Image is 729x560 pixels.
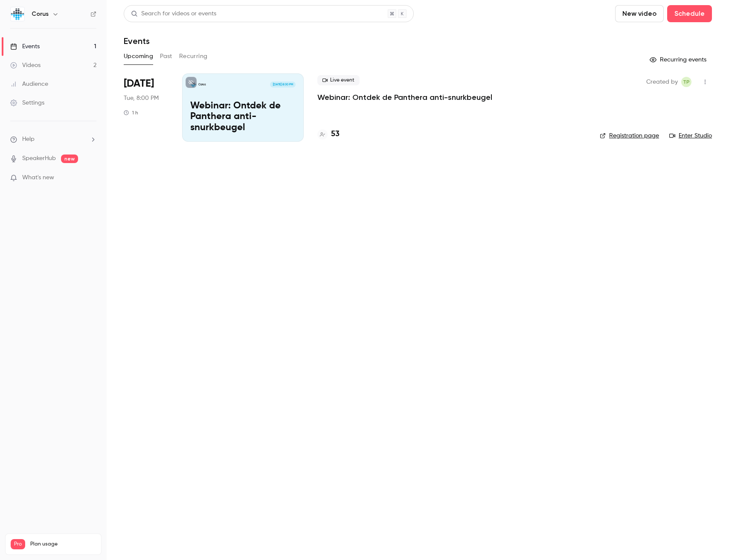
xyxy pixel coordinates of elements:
[11,539,25,549] span: Pro
[22,154,56,163] a: SpeakerHub
[10,135,96,144] li: help-dropdown-opener
[124,36,150,46] h1: Events
[317,92,492,102] a: Webinar: Ontdek de Panthera anti-snurkbeugel
[681,77,691,87] span: Tessa Peters
[124,50,153,63] button: Upcoming
[646,77,678,87] span: Created by
[22,135,35,144] span: Help
[30,541,96,548] span: Plan usage
[667,5,712,22] button: Schedule
[10,99,44,107] div: Settings
[600,131,659,140] a: Registration page
[669,131,712,140] a: Enter Studio
[331,128,340,140] h4: 53
[124,109,138,116] div: 1 h
[190,101,296,134] p: Webinar: Ontdek de Panthera anti-snurkbeugel
[61,155,78,163] span: new
[124,94,159,102] span: Tue, 8:00 PM
[683,77,690,87] span: TP
[10,80,48,88] div: Audience
[198,82,206,87] p: Corus
[22,173,54,182] span: What's new
[179,50,208,63] button: Recurring
[615,5,664,22] button: New video
[124,77,154,90] span: [DATE]
[10,61,41,70] div: Videos
[10,42,40,51] div: Events
[160,50,172,63] button: Past
[32,10,49,18] h6: Corus
[270,82,295,87] span: [DATE] 8:00 PM
[131,9,216,18] div: Search for videos or events
[317,75,360,85] span: Live event
[317,128,340,140] a: 53
[124,73,168,142] div: Sep 30 Tue, 8:00 PM (Europe/Amsterdam)
[11,7,24,21] img: Corus
[182,73,304,142] a: Webinar: Ontdek de Panthera anti-snurkbeugel Corus[DATE] 8:00 PMWebinar: Ontdek de Panthera anti-...
[646,53,712,67] button: Recurring events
